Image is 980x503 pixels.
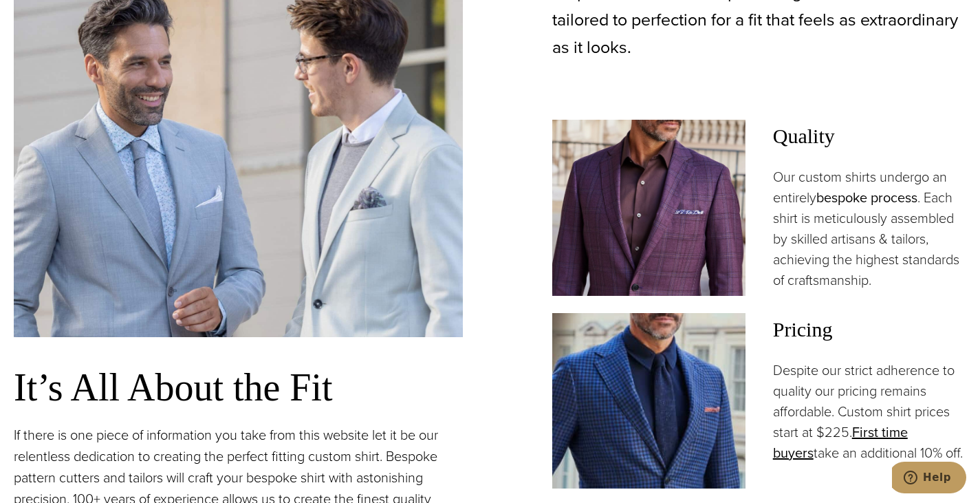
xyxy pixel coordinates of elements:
[773,422,908,463] a: First time buyers
[552,313,745,489] img: Client wearing navy custom dress shirt under custom tailored sportscoat.
[773,360,966,463] p: Despite our strict adherence to quality our pricing remains affordable. Custom shirt prices start...
[773,120,966,153] span: Quality
[14,365,463,411] h3: It’s All About the Fit
[892,462,966,496] iframe: Opens a widget where you can chat to one of our agents
[552,120,745,296] img: Client wearing brown open collared dress shirt under bespoke blazer.
[816,187,917,208] a: bespoke process
[773,313,966,346] span: Pricing
[773,167,966,290] p: Our custom shirts undergo an entirely . Each shirt is meticulously assembled by skilled artisans ...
